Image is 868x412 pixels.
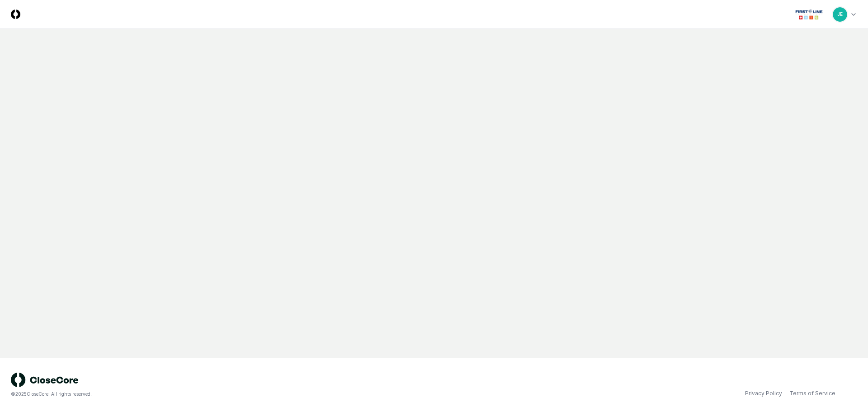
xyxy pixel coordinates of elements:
img: Logo [11,9,20,19]
img: First Line Technology logo [793,7,825,22]
img: logo [11,373,79,387]
div: © 2025 CloseCore. All rights reserved. [11,391,434,398]
a: Privacy Policy [745,389,782,398]
a: Terms of Service [789,389,835,398]
span: JE [837,11,843,18]
button: JE [832,6,848,23]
